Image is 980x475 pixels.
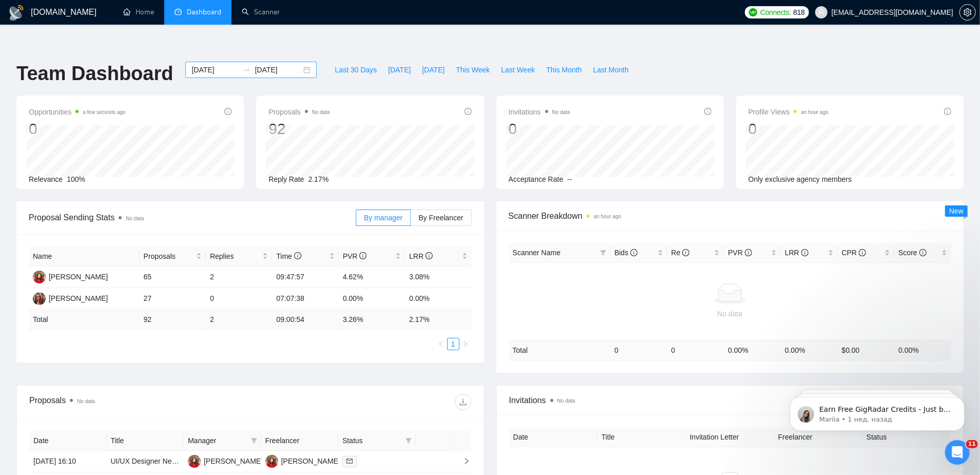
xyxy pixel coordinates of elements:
[49,293,108,304] div: [PERSON_NAME]
[724,340,781,360] td: 0.00 %
[144,251,194,262] span: Proposals
[459,338,472,350] li: Next Page
[949,207,964,215] span: New
[456,64,490,75] span: This Week
[343,252,367,260] span: PVR
[406,438,412,444] span: filter
[600,250,606,256] span: filter
[329,62,382,78] button: Last 30 Days
[671,249,690,257] span: Re
[748,106,829,118] span: Profile Views
[309,175,329,183] span: 2.17%
[255,64,301,75] input: End date
[364,214,402,222] span: By manager
[459,338,472,350] button: right
[206,246,272,267] th: Replies
[465,108,472,115] span: info-circle
[501,64,535,75] span: Last Week
[265,457,340,465] a: O[PERSON_NAME]
[16,62,173,86] h1: Team Dashboard
[509,106,570,118] span: Invitations
[667,340,724,360] td: 0
[242,66,251,74] span: swap-right
[224,108,232,115] span: info-circle
[29,310,140,330] td: Total
[403,433,414,448] span: filter
[748,175,852,183] span: Only exclusive agency members
[435,338,447,350] li: Previous Page
[598,245,608,260] span: filter
[728,249,752,257] span: PVR
[339,288,405,310] td: 0.00%
[541,62,587,78] button: This Month
[435,338,447,350] button: left
[455,458,470,465] span: right
[463,341,469,347] span: right
[347,458,353,464] span: mail
[29,394,250,410] div: Proposals
[898,249,926,257] span: Score
[187,8,221,16] span: Dashboard
[77,398,95,404] span: No data
[339,310,405,330] td: 3.26 %
[598,427,686,447] th: Title
[418,214,463,222] span: By Freelancer
[294,252,301,259] span: info-circle
[801,249,809,256] span: info-circle
[339,267,405,288] td: 4.62%
[312,109,330,115] span: No data
[959,8,976,16] a: setting
[107,431,184,451] th: Title
[268,106,330,118] span: Proposals
[33,271,46,283] img: O
[111,457,279,465] a: UI/UX Designer Needed for Application Development
[388,64,411,75] span: [DATE]
[630,249,638,256] span: info-circle
[509,210,952,222] span: Scanner Breakdown
[268,175,304,183] span: Reply Rate
[558,398,575,404] span: No data
[242,8,280,16] a: searchScanner
[107,451,184,472] td: UI/UX Designer Needed for Application Development
[513,308,948,319] div: No data
[29,451,107,472] td: [DATE] 16:10
[206,267,272,288] td: 2
[594,214,621,219] time: an hour ago
[261,431,339,451] th: Freelancer
[191,64,238,75] input: Start date
[587,62,634,78] button: Last Month
[409,252,433,260] span: LRR
[188,455,201,468] img: O
[509,340,610,360] td: Total
[793,7,804,18] span: 818
[126,216,144,221] span: No data
[33,292,46,305] img: A
[405,310,471,330] td: 2.17 %
[272,267,338,288] td: 09:47:57
[438,341,444,347] span: left
[188,457,263,465] a: O[PERSON_NAME]
[249,433,259,448] span: filter
[265,455,278,468] img: O
[29,246,140,267] th: Name
[745,249,752,256] span: info-circle
[29,106,126,118] span: Opportunities
[945,440,970,465] iframe: Intercom live chat
[552,109,570,115] span: No data
[785,249,809,257] span: LRR
[140,288,206,310] td: 27
[775,375,980,447] iframe: Intercom notifications сообщение
[342,435,401,446] span: Status
[509,119,570,139] div: 0
[416,62,450,78] button: [DATE]
[123,8,154,16] a: homeHome
[140,267,206,288] td: 65
[242,66,251,74] span: to
[838,340,895,360] td: $ 0.00
[781,340,838,360] td: 0.00 %
[894,340,951,360] td: 0.00 %
[944,108,951,115] span: info-circle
